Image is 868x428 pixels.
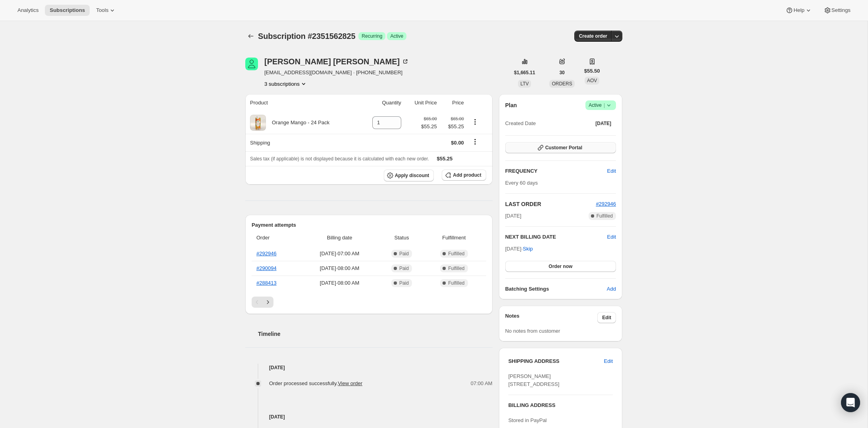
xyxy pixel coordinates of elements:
[508,417,547,423] span: Stored in PayPal
[505,142,616,153] button: Customer Portal
[508,373,560,387] span: [PERSON_NAME] [STREET_ADDRESS]
[508,357,604,365] h3: SHIPPING ADDRESS
[579,33,607,39] span: Create order
[505,285,607,293] h6: Batching Settings
[362,33,382,39] span: Recurring
[264,69,409,77] span: [EMAIL_ADDRESS][DOMAIN_NAME] · [PHONE_NUMBER]
[574,31,612,42] button: Create order
[607,285,616,293] span: Add
[442,123,464,131] span: $55.25
[302,264,377,272] span: [DATE] · 08:00 AM
[302,250,377,258] span: [DATE] · 07:00 AM
[96,7,108,13] span: Tools
[250,115,266,131] img: product img
[448,251,464,257] span: Fulfilled
[395,172,429,179] span: Apply discount
[505,261,616,272] button: Order now
[439,94,466,112] th: Price
[258,32,355,40] span: Subscription #2351562825
[602,314,611,321] span: Edit
[245,134,359,151] th: Shipping
[602,283,621,295] button: Add
[545,145,582,151] span: Customer Portal
[262,297,273,308] button: Next
[245,31,256,42] button: Subscriptions
[252,229,300,247] th: Order
[399,265,409,272] span: Paid
[596,201,616,207] a: #292946
[505,328,560,334] span: No notes from customer
[781,5,817,16] button: Help
[384,170,434,181] button: Apply discount
[604,102,605,108] span: |
[793,7,804,13] span: Help
[831,7,851,13] span: Settings
[599,355,618,368] button: Edit
[390,33,403,39] span: Active
[451,140,464,146] span: $0.00
[587,78,597,83] span: AOV
[451,116,464,121] small: $65.00
[591,118,616,129] button: [DATE]
[597,312,616,323] button: Edit
[91,5,121,16] button: Tools
[359,94,404,112] th: Quantity
[442,170,486,181] button: Add product
[453,172,481,178] span: Add product
[256,265,277,271] a: #290094
[245,58,258,70] span: Lynn Anderson
[505,101,517,109] h2: Plan
[552,81,572,87] span: ORDERS
[45,5,90,16] button: Subscriptions
[607,167,616,175] span: Edit
[559,69,564,76] span: 30
[250,156,429,162] span: Sales tax (if applicable) is not displayed because it is calculated with each new order.
[509,67,540,78] button: $1,665.11
[607,233,616,241] button: Edit
[505,212,522,220] span: [DATE]
[245,364,493,372] h4: [DATE]
[421,123,437,131] span: $55.25
[448,280,464,286] span: Fulfilled
[302,279,377,287] span: [DATE] · 08:00 AM
[252,297,486,308] nav: Pagination
[245,94,359,112] th: Product
[505,167,607,175] h2: FREQUENCY
[256,280,277,286] a: #288413
[505,180,538,186] span: Every 60 days
[264,58,409,66] div: [PERSON_NAME] [PERSON_NAME]
[505,246,533,252] span: [DATE] ·
[596,200,616,208] button: #292946
[252,221,486,229] h2: Payment attempts
[602,165,621,177] button: Edit
[448,265,464,272] span: Fulfilled
[595,120,611,127] span: [DATE]
[17,7,38,13] span: Analytics
[264,80,308,88] button: Product actions
[266,119,329,127] div: Orange Mango - 24 Pack
[245,413,493,421] h4: [DATE]
[508,401,613,409] h3: BILLING ADDRESS
[841,393,860,412] div: Open Intercom Messenger
[584,67,600,75] span: $55.50
[269,380,362,386] span: Order processed successfully.
[338,380,362,386] a: View order
[819,5,855,16] button: Settings
[505,200,596,208] h2: LAST ORDER
[518,243,537,255] button: Skip
[399,280,409,286] span: Paid
[13,5,43,16] button: Analytics
[302,234,377,242] span: Billing date
[427,234,481,242] span: Fulfillment
[437,156,453,162] span: $55.25
[514,69,535,76] span: $1,665.11
[404,94,439,112] th: Unit Price
[505,120,536,127] span: Created Date
[256,251,277,256] a: #292946
[589,101,613,109] span: Active
[523,245,533,253] span: Skip
[399,251,409,257] span: Paid
[469,137,481,146] button: Shipping actions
